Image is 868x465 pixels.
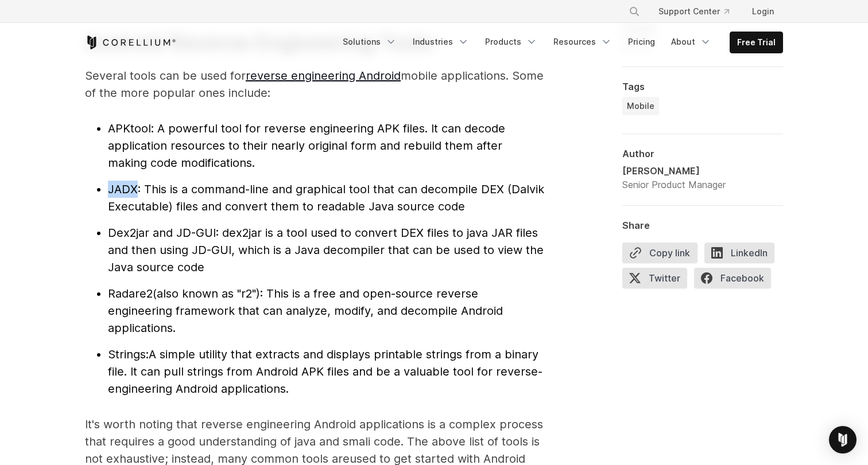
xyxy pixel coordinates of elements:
[743,1,783,22] a: Login
[108,287,153,300] span: Radare2
[704,243,781,268] a: LinkedIn
[108,122,151,135] span: APKtool
[108,347,542,396] span: A simple utility that extracts and displays printable strings from a binary file. It can pull str...
[108,122,505,170] span: : A powerful tool for reverse engineering APK files. It can decode application resources to their...
[108,182,138,196] span: JADX
[622,268,687,288] span: Twitter
[622,220,783,231] div: Share
[246,69,401,83] a: reverse engineering Android
[664,32,718,52] a: About
[336,32,783,53] div: Navigation Menu
[622,268,694,293] a: Twitter
[694,268,778,293] a: Facebook
[622,178,726,192] div: Senior Product Manager
[622,97,659,115] a: Mobile
[108,182,544,213] span: : This is a command-line and graphical tool that can decompile DEX (Dalvik Executable) files and ...
[627,100,654,112] span: Mobile
[108,226,544,274] span: : dex2jar is a tool used to convert DEX files to java JAR files and then using JD-GUI, which is a...
[547,32,619,52] a: Resources
[621,32,662,52] a: Pricing
[622,164,726,178] div: [PERSON_NAME]
[622,243,697,263] button: Copy link
[649,1,738,22] a: Support Center
[108,347,149,361] span: Strings:
[622,148,783,159] div: Author
[85,36,176,49] a: Corellium Home
[694,268,771,288] span: Facebook
[622,81,783,92] div: Tags
[624,1,645,22] button: Search
[108,226,216,240] span: Dex2jar and JD-GUI
[829,426,857,454] div: Open Intercom Messenger
[85,67,544,101] p: Several tools can be used for mobile applications. Some of the more popular ones include:
[406,32,476,52] a: Industries
[615,1,783,22] div: Navigation Menu
[730,32,782,53] a: Free Trial
[704,243,774,263] span: LinkedIn
[336,32,404,52] a: Solutions
[478,32,544,52] a: Products
[108,287,503,335] span: (also known as "r2"): This is a free and open-source reverse engineering framework that can analy...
